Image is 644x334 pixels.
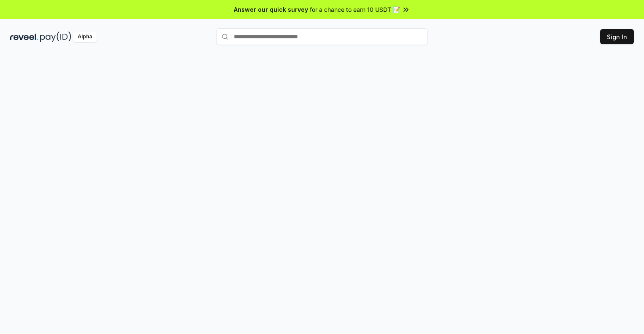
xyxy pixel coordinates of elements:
[310,5,400,14] span: for a chance to earn 10 USDT 📝
[600,29,634,44] button: Sign In
[40,32,71,42] img: pay_id
[10,32,38,42] img: reveel_dark
[234,5,308,14] span: Answer our quick survey
[73,32,97,42] div: Alpha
